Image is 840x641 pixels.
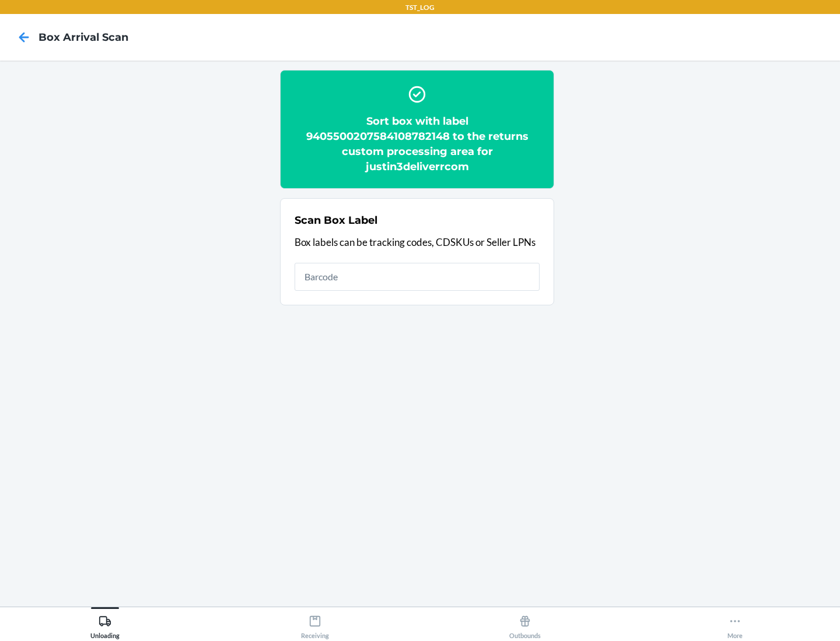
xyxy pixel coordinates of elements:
[420,607,630,639] button: Outbounds
[295,213,377,228] h2: Scan Box Label
[630,607,840,639] button: More
[38,30,128,45] h4: Box Arrival Scan
[727,610,743,639] div: More
[295,263,540,291] input: Barcode
[301,610,329,639] div: Receiving
[405,2,435,13] p: TST_LOG
[295,235,540,250] p: Box labels can be tracking codes, CDSKUs or Seller LPNs
[210,607,420,639] button: Receiving
[509,610,541,639] div: Outbounds
[295,114,540,174] h2: Sort box with label 9405500207584108782148 to the returns custom processing area for justin3deliv...
[90,610,120,639] div: Unloading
